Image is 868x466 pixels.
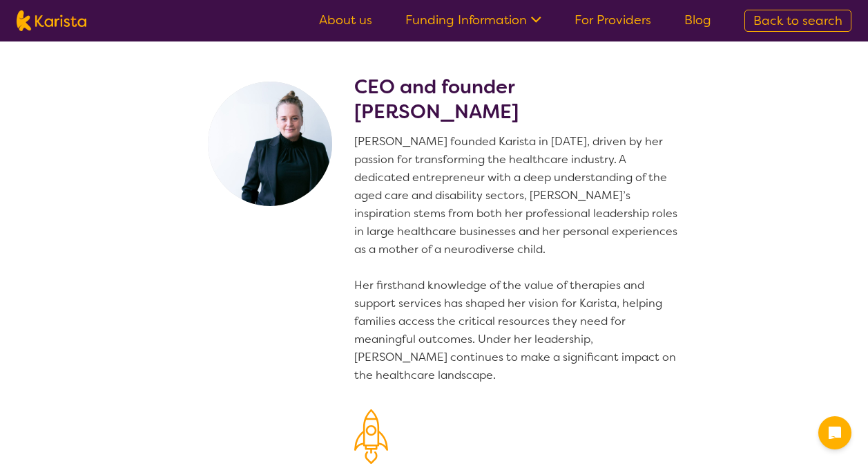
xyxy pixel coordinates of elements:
[744,10,851,32] a: Back to search
[17,10,86,31] img: Karista logo
[354,133,683,384] p: [PERSON_NAME] founded Karista in [DATE], driven by her passion for transforming the healthcare in...
[684,12,711,28] a: Blog
[354,75,683,124] h2: CEO and founder [PERSON_NAME]
[354,409,388,464] img: Our Mission
[319,12,372,28] a: About us
[575,12,651,28] a: For Providers
[405,12,541,28] a: Funding Information
[753,12,842,29] span: Back to search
